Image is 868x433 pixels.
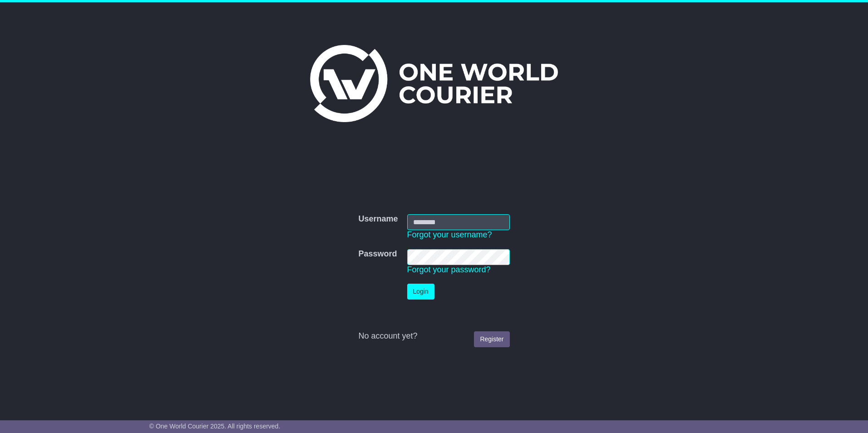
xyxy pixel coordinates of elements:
span: © One World Courier 2025. All rights reserved. [149,423,281,430]
a: Register [474,331,509,347]
label: Password [358,249,397,259]
label: Username [358,214,398,224]
a: Forgot your username? [407,230,492,239]
a: Forgot your password? [407,265,491,274]
div: No account yet? [358,331,509,341]
img: One World [310,45,558,122]
button: Login [407,284,434,300]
